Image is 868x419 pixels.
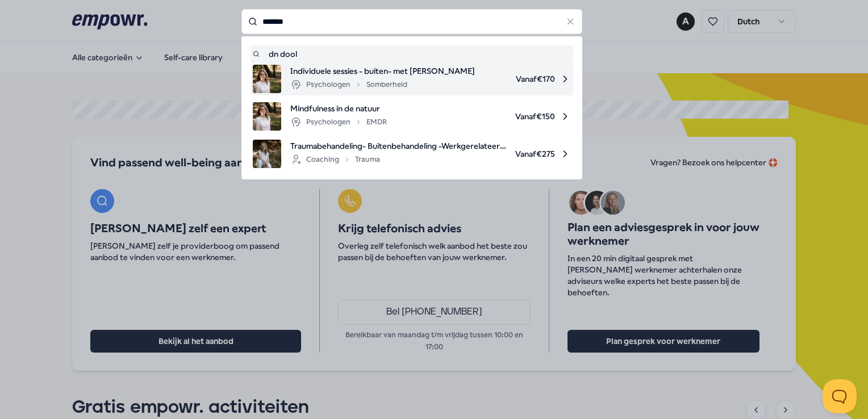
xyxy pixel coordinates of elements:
[253,48,571,60] a: dn dool
[290,153,380,166] div: Coaching Trauma
[290,140,506,152] span: Traumabehandeling- Buitenbehandeling -Werkgerelateerd trauma
[241,9,582,34] input: Search for products, categories or subcategories
[253,140,571,168] a: product imageTraumabehandeling- Buitenbehandeling -Werkgerelateerd traumaCoachingTraumaVanaf€275
[290,102,387,115] span: Mindfulness in de natuur
[253,102,281,131] img: product image
[290,65,475,77] span: Individuele sessies - buiten- met [PERSON_NAME]
[253,65,281,93] img: product image
[823,379,857,413] iframe: Help Scout Beacon - Open
[290,115,387,129] div: Psychologen EMDR
[253,102,571,131] a: product imageMindfulness in de natuurPsychologenEMDRVanaf€150
[290,78,407,91] div: Psychologen Somberheid
[253,65,571,93] a: product imageIndividuele sessies - buiten- met [PERSON_NAME]PsychologenSomberheidVanaf€170
[515,140,571,168] span: Vanaf € 275
[253,140,281,168] img: product image
[484,65,571,93] span: Vanaf € 170
[396,102,571,131] span: Vanaf € 150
